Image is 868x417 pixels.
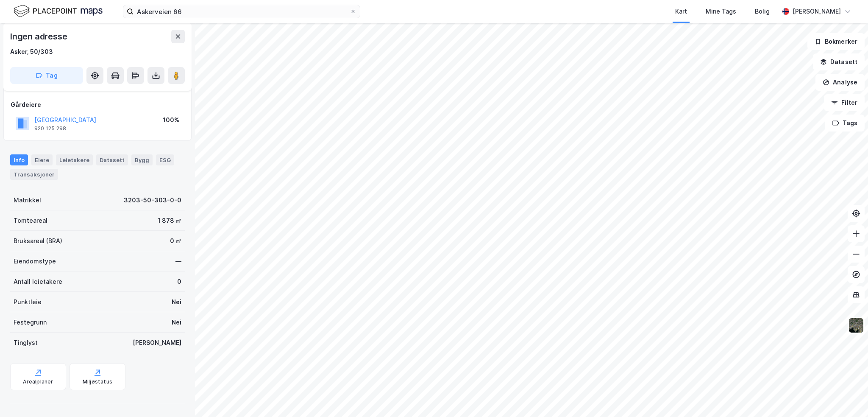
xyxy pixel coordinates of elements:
div: Eiendomstype [14,256,56,266]
div: 3203-50-303-0-0 [124,195,181,205]
div: [PERSON_NAME] [133,338,181,348]
div: Kontrollprogram for chat [826,376,868,417]
button: Bokmerker [807,33,865,50]
div: Arealplaner [23,378,53,385]
button: Tag [10,67,83,84]
div: Nei [172,317,181,327]
div: 1 878 ㎡ [158,215,181,226]
div: Punktleie [14,297,42,307]
div: Antall leietakere [14,277,62,287]
iframe: Chat Widget [826,376,868,417]
button: Tags [825,115,865,132]
img: 9k= [848,317,864,333]
div: Datasett [96,154,128,165]
button: Filter [824,94,865,111]
div: Miljøstatus [83,378,112,385]
div: Tomteareal [14,215,47,226]
div: Matrikkel [14,195,41,205]
div: ESG [156,154,174,165]
div: Kart [675,6,687,17]
div: Bolig [755,6,770,17]
div: Bygg [131,154,153,165]
input: Søk på adresse, matrikkel, gårdeiere, leietakere eller personer [134,5,350,18]
div: Leietakere [56,154,93,165]
div: Mine Tags [706,6,736,17]
div: Gårdeiere [11,100,184,110]
div: Bruksareal (BRA) [14,236,62,246]
div: Nei [172,297,181,307]
div: Asker, 50/303 [10,47,53,57]
img: logo.f888ab2527a4732fd821a326f86c7f29.svg [14,4,103,19]
div: Transaksjoner [10,169,58,180]
div: — [175,256,181,266]
div: Tinglyst [14,338,38,348]
div: 920 125 298 [34,125,66,132]
button: Analyse [815,74,865,91]
div: Ingen adresse [10,30,69,43]
div: 100% [163,115,179,125]
div: 0 [177,277,181,287]
div: Info [10,154,28,165]
div: 0 ㎡ [170,236,181,246]
div: Festegrunn [14,317,47,327]
div: Eiere [31,154,53,165]
div: [PERSON_NAME] [793,6,841,17]
button: Datasett [813,53,865,70]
